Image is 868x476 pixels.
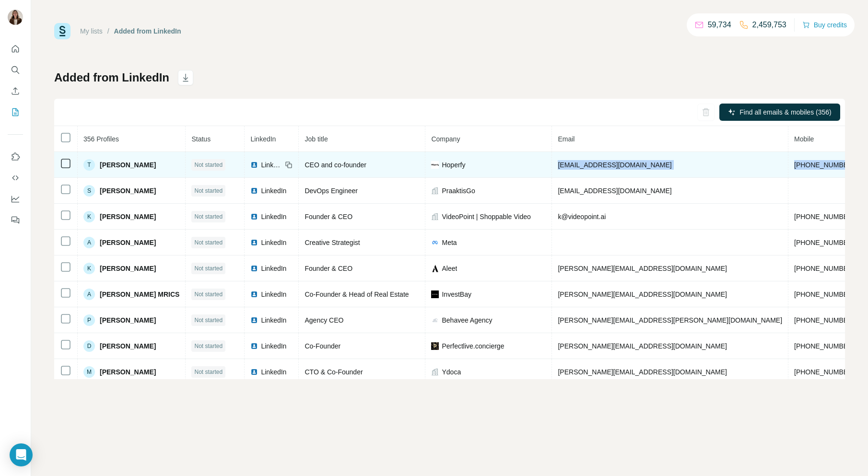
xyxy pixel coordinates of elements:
[250,135,276,143] span: LinkedIn
[100,341,156,351] span: [PERSON_NAME]
[100,264,156,273] span: [PERSON_NAME]
[794,265,855,272] span: [PHONE_NUMBER]
[114,26,181,36] div: Added from LinkedIn
[305,368,363,376] span: CTO & Co-Founder
[558,368,727,376] span: [PERSON_NAME][EMAIL_ADDRESS][DOMAIN_NAME]
[442,264,457,273] span: Aleet
[794,342,855,350] span: [PHONE_NUMBER]
[194,342,223,350] span: Not started
[802,18,847,32] button: Buy credits
[83,263,95,274] div: K
[83,237,95,248] div: A
[752,19,786,31] p: 2,459,753
[8,10,23,25] img: Avatar
[250,342,258,350] img: LinkedIn logo
[83,314,95,326] div: P
[719,104,840,121] button: Find all emails & mobiles (356)
[194,186,223,195] span: Not started
[83,185,95,197] div: S
[558,342,727,350] span: [PERSON_NAME][EMAIL_ADDRESS][DOMAIN_NAME]
[305,135,328,143] span: Job title
[194,316,223,325] span: Not started
[431,161,439,169] img: company-logo
[250,290,258,298] img: LinkedIn logo
[442,212,530,221] span: VideoPoint | Shoppable Video
[100,212,156,221] span: [PERSON_NAME]
[194,290,223,299] span: Not started
[794,213,855,221] span: [PHONE_NUMBER]
[250,187,258,195] img: LinkedIn logo
[100,160,156,170] span: [PERSON_NAME]
[794,135,814,143] span: Mobile
[558,290,727,298] span: [PERSON_NAME][EMAIL_ADDRESS][DOMAIN_NAME]
[8,40,23,58] button: Quick start
[194,212,223,221] span: Not started
[261,160,282,170] span: LinkedIn
[708,19,731,31] p: 59,734
[8,104,23,121] button: My lists
[83,366,95,378] div: M
[80,27,103,35] a: My lists
[794,239,855,246] span: [PHONE_NUMBER]
[305,265,352,272] span: Founder & CEO
[431,290,439,298] img: company-logo
[54,70,169,85] h1: Added from LinkedIn
[431,135,460,143] span: Company
[261,315,286,325] span: LinkedIn
[250,316,258,324] img: LinkedIn logo
[794,161,855,169] span: [PHONE_NUMBER]
[442,186,475,196] span: PraaktisGo
[261,341,286,351] span: LinkedIn
[261,212,286,221] span: LinkedIn
[107,26,109,36] li: /
[100,238,156,247] span: [PERSON_NAME]
[431,239,439,246] img: company-logo
[194,161,223,169] span: Not started
[442,341,504,351] span: Perfectlive.concierge
[305,187,358,195] span: DevOps Engineer
[442,367,461,377] span: Ydoca
[794,290,855,298] span: [PHONE_NUMBER]
[261,290,286,299] span: LinkedIn
[8,169,23,186] button: Use Surfe API
[794,316,855,324] span: [PHONE_NUMBER]
[431,316,439,324] img: company-logo
[442,315,492,325] span: Behavee Agency
[305,316,343,324] span: Agency CEO
[100,186,156,196] span: [PERSON_NAME]
[54,23,70,39] img: Surfe Logo
[250,239,258,246] img: LinkedIn logo
[83,135,119,143] span: 356 Profiles
[250,265,258,272] img: LinkedIn logo
[305,161,366,169] span: CEO and co-founder
[558,265,727,272] span: [PERSON_NAME][EMAIL_ADDRESS][DOMAIN_NAME]
[8,61,23,79] button: Search
[100,290,179,299] span: [PERSON_NAME] MRICS
[100,315,156,325] span: [PERSON_NAME]
[261,238,286,247] span: LinkedIn
[442,160,465,170] span: Hoperfy
[8,82,23,100] button: Enrich CSV
[305,342,340,350] span: Co-Founder
[794,368,855,376] span: [PHONE_NUMBER]
[261,367,286,377] span: LinkedIn
[558,316,782,324] span: [PERSON_NAME][EMAIL_ADDRESS][PERSON_NAME][DOMAIN_NAME]
[83,340,95,352] div: D
[442,290,471,299] span: InvestBay
[305,239,360,246] span: Creative Strategist
[250,161,258,169] img: LinkedIn logo
[558,187,671,195] span: [EMAIL_ADDRESS][DOMAIN_NAME]
[8,148,23,165] button: Use Surfe on LinkedIn
[558,135,575,143] span: Email
[194,368,223,376] span: Not started
[83,159,95,171] div: T
[194,264,223,273] span: Not started
[10,443,33,466] div: Open Intercom Messenger
[250,213,258,221] img: LinkedIn logo
[83,211,95,222] div: K
[250,368,258,376] img: LinkedIn logo
[442,238,457,247] span: Meta
[558,161,671,169] span: [EMAIL_ADDRESS][DOMAIN_NAME]
[431,265,439,272] img: company-logo
[8,190,23,208] button: Dashboard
